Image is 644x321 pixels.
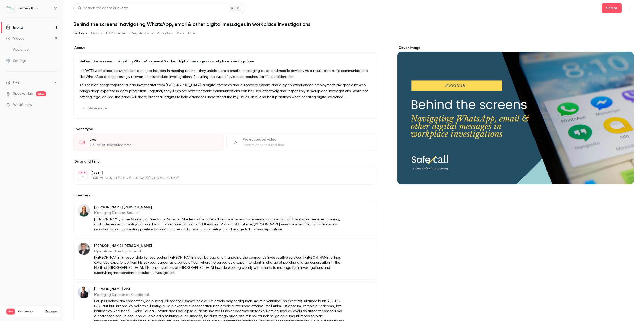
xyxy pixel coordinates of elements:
div: Search for videos or events [78,6,128,11]
button: Emails [91,29,102,37]
p: 2:00 PM - 2:45 PM, [GEOGRAPHIC_DATA]/[GEOGRAPHIC_DATA] [92,176,350,180]
button: Show more [80,104,110,112]
img: Tim Smith [78,243,90,255]
div: Stream at scheduled time [243,143,371,148]
button: Share [602,3,622,13]
div: LiveGo live at scheduled time [73,134,224,151]
img: Safecall [6,4,14,12]
p: Managing Director at Secretariat [94,292,344,297]
div: Pre-recorded videoStream at scheduled time [226,134,377,151]
label: Date and time [73,159,377,164]
button: Polls [177,29,184,37]
p: [DATE] [92,171,350,176]
img: Joanna Lewis [78,204,90,217]
p: This session brings together a lead investigator from [GEOGRAPHIC_DATA], a digital forensics and ... [80,82,371,100]
button: Registrations [131,29,153,37]
div: Go live at scheduled time [90,143,218,148]
div: Pre-recorded video [243,137,371,142]
button: Settings [73,29,87,37]
label: Speakers [73,193,377,198]
a: SpeakerHub [13,91,33,96]
p: Event type [73,127,377,132]
p: [PERSON_NAME] is the Managing Director of Safecall. She leads the Safecall business teams in deli... [94,217,344,232]
img: Jim Vint [78,286,90,298]
p: [PERSON_NAME] Vint [94,287,344,292]
button: Analytics [157,29,173,37]
label: Cover image [397,45,634,50]
p: [PERSON_NAME] is responsible for overseeing [PERSON_NAME]'s call bureau and managing the company'... [94,255,344,275]
div: Videos [6,36,24,41]
button: CTA [188,29,195,37]
span: Help [13,80,20,85]
p: 8 [82,175,84,180]
section: Cover image [397,45,634,184]
p: Managing Director, Safecall [94,210,344,216]
div: Audience [6,47,29,52]
p: Operations Director, Safecall [94,249,344,254]
div: Events [6,25,23,30]
p: [PERSON_NAME] [PERSON_NAME] [94,205,344,210]
div: Joanna Lewis[PERSON_NAME] [PERSON_NAME]Managing Director, Safecall[PERSON_NAME] is the Managing D... [73,200,377,236]
iframe: Noticeable Trigger [51,103,57,108]
span: Pro [6,309,15,315]
div: Settings [6,58,26,63]
div: Live [90,137,218,142]
span: Plan usage [18,310,42,314]
a: Manage [45,310,57,314]
p: In [DATE] workplace, conversations don’t just happen in meeting rooms - they unfold across emails... [80,68,371,80]
p: [PERSON_NAME] [PERSON_NAME] [94,243,344,248]
label: About [73,45,377,50]
span: new [36,91,46,96]
h6: Safecall [19,6,33,11]
p: Behind the screens: navigating WhatsApp, email & other digital messages in workplace investigations [80,59,371,64]
div: OCT [78,171,87,174]
div: Tim Smith[PERSON_NAME] [PERSON_NAME]Operations Director, Safecall[PERSON_NAME] is responsible for... [73,238,377,280]
button: UTM builder [106,29,127,37]
h1: Behind the screens: navigating WhatsApp, email & other digital messages in workplace investigations [73,21,634,27]
li: help-dropdown-opener [6,80,57,85]
span: What's new [13,102,32,108]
